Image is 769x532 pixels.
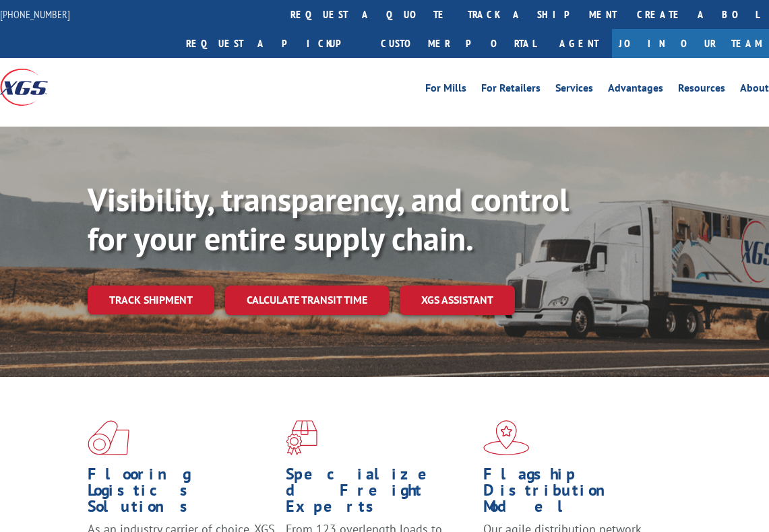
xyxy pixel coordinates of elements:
[88,466,276,521] h1: Flooring Logistics Solutions
[371,29,546,58] a: Customer Portal
[286,420,317,455] img: xgs-icon-focused-on-flooring-red
[483,420,530,455] img: xgs-icon-flagship-distribution-model-red
[400,286,515,314] a: XGS ASSISTANT
[88,178,569,259] b: Visibility, transparency, and control for your entire supply chain.
[612,29,769,58] a: Join Our Team
[678,83,725,98] a: Resources
[483,466,671,521] h1: Flagship Distribution Model
[286,466,474,521] h1: Specialized Freight Experts
[425,83,466,98] a: For Mills
[88,420,129,455] img: xgs-icon-total-supply-chain-intelligence-red
[608,83,663,98] a: Advantages
[546,29,612,58] a: Agent
[88,286,214,314] a: Track shipment
[555,83,593,98] a: Services
[176,29,371,58] a: Request a pickup
[740,83,769,98] a: About
[225,286,389,314] a: Calculate transit time
[481,83,541,98] a: For Retailers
